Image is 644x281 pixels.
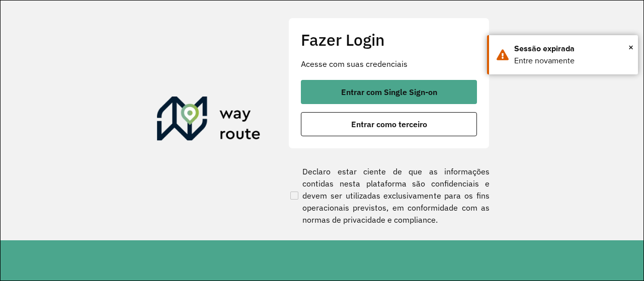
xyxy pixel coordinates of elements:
button: button [301,112,477,136]
div: Sessão expirada [514,43,630,55]
h2: Fazer Login [301,30,477,49]
div: Entre novamente [514,55,630,67]
span: Entrar com Single Sign-on [341,88,437,96]
button: button [301,80,477,104]
label: Declaro estar ciente de que as informações contidas nesta plataforma são confidenciais e devem se... [288,165,490,226]
img: Roteirizador AmbevTech [157,97,261,145]
button: Close [628,40,633,55]
p: Acesse com suas credenciais [301,58,477,70]
span: Entrar como terceiro [351,120,427,128]
span: × [628,40,633,55]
